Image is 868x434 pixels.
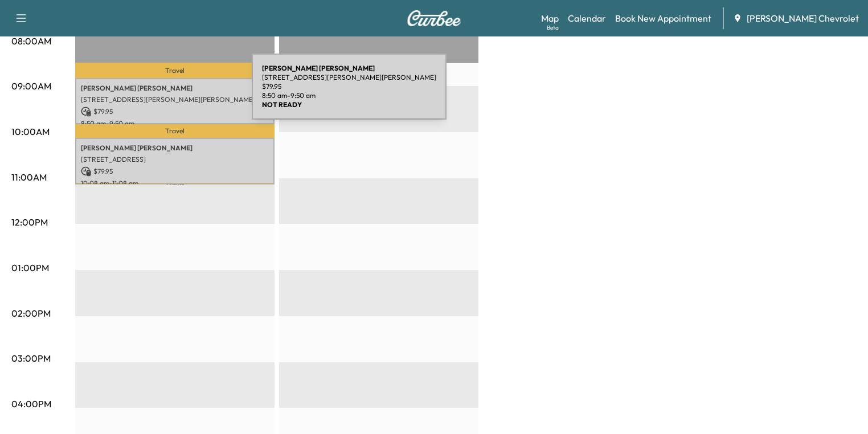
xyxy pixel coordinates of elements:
b: [PERSON_NAME] [PERSON_NAME] [262,64,375,72]
p: [PERSON_NAME] [PERSON_NAME] [81,144,269,153]
span: [PERSON_NAME] Chevrolet [747,11,859,25]
p: $ 79.95 [81,107,269,117]
p: 02:00PM [11,306,51,320]
p: 08:00AM [11,34,51,48]
p: [STREET_ADDRESS] [81,155,269,164]
p: [PERSON_NAME] [PERSON_NAME] [81,84,269,93]
p: 8:50 am - 9:50 am [81,119,269,128]
img: Curbee Logo [407,10,461,26]
p: $ 79.95 [81,166,269,177]
p: 12:00PM [11,215,48,229]
p: 04:00PM [11,397,51,411]
p: Travel [75,184,275,185]
p: $ 79.95 [262,82,436,91]
p: 03:00PM [11,351,51,365]
a: Calendar [568,11,606,25]
p: 10:08 am - 11:08 am [81,179,269,188]
p: 01:00PM [11,261,49,275]
p: [STREET_ADDRESS][PERSON_NAME][PERSON_NAME] [81,95,269,104]
p: 8:50 am - 9:50 am [262,91,436,100]
p: Travel [75,124,275,138]
b: NOT READY [262,100,302,109]
p: 11:00AM [11,170,47,184]
p: 10:00AM [11,125,50,138]
p: [STREET_ADDRESS][PERSON_NAME][PERSON_NAME] [262,73,436,82]
p: Travel [75,63,275,78]
a: Book New Appointment [615,11,711,25]
div: Beta [547,23,559,32]
p: 09:00AM [11,79,51,93]
a: MapBeta [541,11,559,25]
